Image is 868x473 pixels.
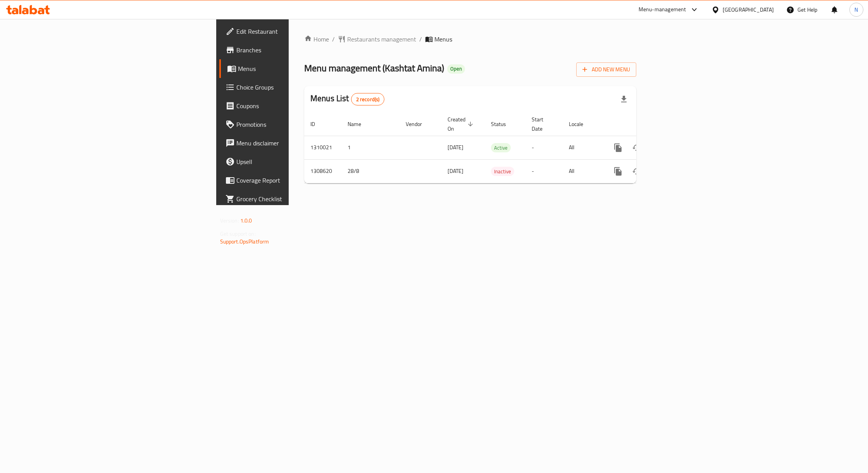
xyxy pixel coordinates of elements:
[219,41,361,59] a: Branches
[854,5,858,14] span: N
[491,143,511,152] span: Active
[491,119,516,129] span: Status
[609,138,627,157] button: more
[348,119,371,129] span: Name
[491,167,514,176] span: Inactive
[236,194,355,204] span: Grocery Checklist
[219,115,361,134] a: Promotions
[220,236,269,247] a: Support.OpsPlatform
[525,159,563,183] td: -
[304,35,636,44] nav: breadcrumb
[491,143,511,152] div: Active
[341,136,400,159] td: 1
[236,157,355,166] span: Upsell
[219,152,361,171] a: Upsell
[304,112,689,183] table: enhanced table
[219,134,361,152] a: Menu disclaimer
[220,216,239,226] span: Version:
[347,35,416,44] span: Restaurants management
[576,62,636,77] button: Add New Menu
[419,35,422,44] li: /
[236,176,355,185] span: Coverage Report
[582,65,630,74] span: Add New Menu
[238,64,355,73] span: Menus
[338,35,416,44] a: Restaurants management
[615,90,633,109] div: Export file
[220,229,256,239] span: Get support on:
[304,59,444,77] span: Menu management ( Kashtat Amina )
[219,78,361,97] a: Choice Groups
[627,138,646,157] button: Change Status
[639,5,686,14] div: Menu-management
[236,120,355,129] span: Promotions
[627,162,646,181] button: Change Status
[434,35,452,44] span: Menus
[219,22,361,41] a: Edit Restaurant
[240,216,252,226] span: 1.0.0
[310,93,384,105] h2: Menus List
[406,119,432,129] span: Vendor
[236,83,355,92] span: Choice Groups
[532,115,553,133] span: Start Date
[351,93,385,105] div: Total records count
[563,136,603,159] td: All
[310,119,325,129] span: ID
[236,27,355,36] span: Edit Restaurant
[448,142,463,152] span: [DATE]
[351,96,384,103] span: 2 record(s)
[236,138,355,148] span: Menu disclaimer
[491,167,514,176] div: Inactive
[219,171,361,190] a: Coverage Report
[563,159,603,183] td: All
[236,45,355,55] span: Branches
[569,119,593,129] span: Locale
[219,59,361,78] a: Menus
[236,101,355,110] span: Coupons
[609,162,627,181] button: more
[448,115,475,133] span: Created On
[448,166,463,176] span: [DATE]
[603,112,689,136] th: Actions
[341,159,400,183] td: 28/8
[525,136,563,159] td: -
[219,97,361,115] a: Coupons
[447,66,465,72] span: Open
[723,5,774,14] div: [GEOGRAPHIC_DATA]
[219,190,361,208] a: Grocery Checklist
[447,64,465,74] div: Open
